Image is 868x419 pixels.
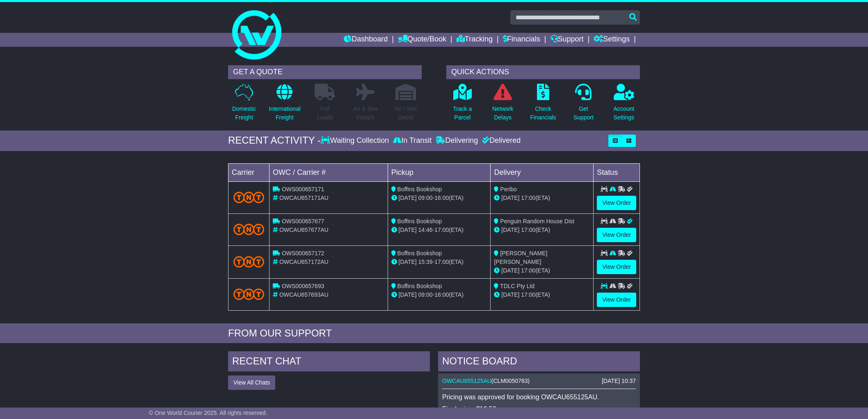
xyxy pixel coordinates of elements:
[446,65,640,79] div: QUICK ACTIONS
[491,163,594,181] td: Delivery
[353,105,377,122] p: Air & Sea Freight
[399,291,417,298] span: [DATE]
[452,83,472,126] a: Track aParcel
[282,283,324,289] span: OWS000657693
[397,186,442,192] span: Boffins Bookshop
[494,226,590,234] div: (ETA)
[391,136,434,145] div: In Transit
[149,410,267,416] span: © One World Courier 2025. All rights reserved.
[391,226,487,234] div: - (ETA)
[399,227,417,233] span: [DATE]
[614,105,635,122] p: Account Settings
[613,83,635,126] a: AccountSettings
[573,105,594,122] p: Get Support
[442,405,636,413] p: Final price: $19.58.
[597,260,636,274] a: View Order
[492,105,513,122] p: Network Delays
[395,105,417,122] p: Air / Sea Depot
[573,83,594,126] a: GetSupport
[228,135,321,147] div: RECENT ACTIVITY -
[228,163,270,181] td: Carrier
[397,218,442,224] span: Boffins Bookshop
[399,195,417,201] span: [DATE]
[521,227,535,233] span: 17:00
[418,259,433,265] span: 15:39
[480,136,521,145] div: Delivered
[279,259,329,265] span: OWCAU657172AU
[503,33,540,47] a: Financials
[391,194,487,202] div: - (ETA)
[233,224,264,235] img: TNT_Domestic.png
[233,288,264,300] img: TNT_Domestic.png
[269,105,300,122] p: International Freight
[268,83,301,126] a: InternationalFreight
[399,259,417,265] span: [DATE]
[434,291,449,298] span: 16:00
[453,105,472,122] p: Track a Parcel
[391,291,487,299] div: - (ETA)
[530,83,557,126] a: CheckFinancials
[602,378,636,385] div: [DATE] 10:37
[594,33,630,47] a: Settings
[228,65,422,79] div: GET A QUOTE
[442,378,491,384] a: OWCAU655125AU
[442,378,636,385] div: ( )
[418,195,433,201] span: 09:00
[494,194,590,202] div: (ETA)
[321,136,391,145] div: Waiting Collection
[594,163,640,181] td: Status
[521,267,535,274] span: 17:00
[597,228,636,242] a: View Order
[391,258,487,266] div: - (ETA)
[233,192,264,203] img: TNT_Domestic.png
[270,163,388,181] td: OWC / Carrier #
[597,293,636,307] a: View Order
[457,33,493,47] a: Tracking
[282,250,324,256] span: OWS000657172
[550,33,584,47] a: Support
[438,351,640,373] div: NOTICE BOARD
[500,218,574,224] span: Penguin Random House Dist
[228,351,430,373] div: RECENT CHAT
[530,105,556,122] p: Check Financials
[494,291,590,299] div: (ETA)
[279,291,329,298] span: OWCAU657693AU
[282,186,324,192] span: OWS000657171
[501,195,519,201] span: [DATE]
[388,163,491,181] td: Pickup
[418,291,433,298] span: 09:00
[418,227,433,233] span: 14:46
[597,196,636,210] a: View Order
[397,283,442,289] span: Boffins Bookshop
[282,218,324,224] span: OWS000657677
[434,136,480,145] div: Delivering
[501,227,519,233] span: [DATE]
[501,291,519,298] span: [DATE]
[434,259,449,265] span: 17:00
[232,83,256,126] a: DomesticFreight
[521,291,535,298] span: 17:00
[279,227,329,233] span: OWCAU657677AU
[344,33,388,47] a: Dashboard
[233,256,264,267] img: TNT_Domestic.png
[228,327,640,339] div: FROM OUR SUPPORT
[315,105,335,122] p: Full Loads
[397,250,442,256] span: Boffins Bookshop
[494,250,547,265] span: [PERSON_NAME] [PERSON_NAME]
[493,378,528,384] span: CLM0050763
[228,375,275,390] button: View All Chats
[279,195,329,201] span: OWCAU657171AU
[494,266,590,275] div: (ETA)
[442,393,636,401] p: Pricing was approved for booking OWCAU655125AU.
[398,33,446,47] a: Quote/Book
[501,267,519,274] span: [DATE]
[500,283,535,289] span: TDLC Pty Ltd
[434,195,449,201] span: 16:00
[521,195,535,201] span: 17:00
[232,105,256,122] p: Domestic Freight
[492,83,514,126] a: NetworkDelays
[434,227,449,233] span: 17:00
[500,186,516,192] span: Peribo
